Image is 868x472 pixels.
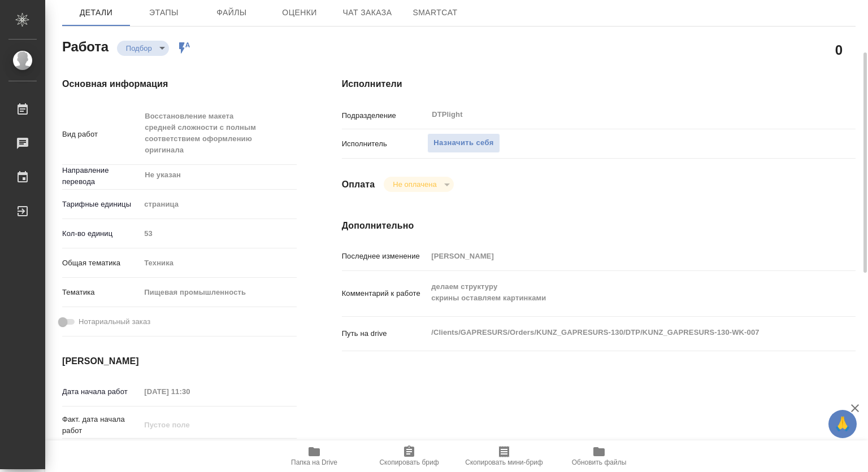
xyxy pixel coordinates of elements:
[342,288,428,299] p: Комментарий к работе
[62,165,140,187] p: Направление перевода
[137,6,191,20] span: Этапы
[62,129,140,140] p: Вид работ
[69,6,123,20] span: Детали
[828,410,857,438] button: 🙏
[342,178,375,191] h4: Оплата
[342,328,428,339] p: Путь на drive
[342,251,428,262] p: Последнее изменение
[62,414,140,436] p: Факт. дата начала работ
[433,137,493,150] span: Назначить себя
[833,412,852,436] span: 🙏
[427,323,813,342] textarea: /Clients/GAPRESURS/Orders/KUNZ_GAPRESURS-130/DTP/KUNZ_GAPRESURS-130-WK-007
[140,225,296,242] input: Пустое поле
[79,316,150,327] span: Нотариальный заказ
[140,254,296,273] div: Техника
[342,138,428,150] p: Исполнитель
[62,77,297,91] h4: Основная информация
[342,77,856,91] h4: Исполнители
[408,6,462,20] span: SmartCat
[205,6,259,20] span: Файлы
[427,133,500,153] button: Назначить себя
[62,287,140,298] p: Тематика
[427,248,813,264] input: Пустое поле
[272,6,327,20] span: Оценки
[389,180,440,189] button: Не оплачена
[362,440,457,472] button: Скопировать бриф
[342,110,428,121] p: Подразделение
[267,440,362,472] button: Папка на Drive
[123,43,155,53] button: Подбор
[62,355,297,368] h4: [PERSON_NAME]
[457,440,552,472] button: Скопировать мини-бриф
[62,257,140,269] p: Общая тематика
[379,458,439,466] span: Скопировать бриф
[140,195,296,214] div: страница
[340,6,394,20] span: Чат заказа
[465,458,542,466] span: Скопировать мини-бриф
[62,36,108,56] h2: Работа
[384,177,453,192] div: Подбор
[140,283,296,302] div: Пищевая промышленность
[140,383,239,400] input: Пустое поле
[62,386,140,397] p: Дата начала работ
[552,440,646,472] button: Обновить файлы
[427,277,813,308] textarea: делаем структуру скрины оставляем картинками
[342,219,856,233] h4: Дополнительно
[140,417,239,433] input: Пустое поле
[62,199,140,210] p: Тарифные единицы
[62,228,140,239] p: Кол-во единиц
[117,41,169,56] div: Подбор
[291,458,337,466] span: Папка на Drive
[572,458,627,466] span: Обновить файлы
[835,40,843,59] h2: 0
